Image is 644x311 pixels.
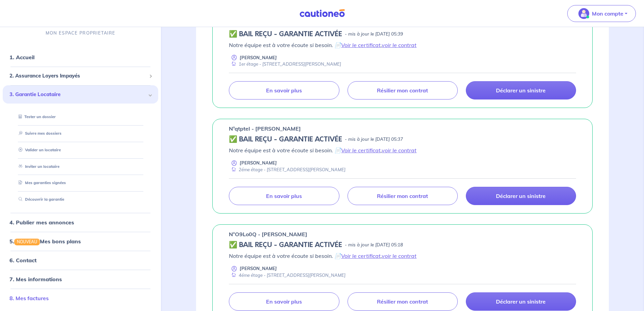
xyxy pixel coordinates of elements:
p: Notre équipe est à votre écoute si besoin. 📄 , [229,252,576,260]
p: [PERSON_NAME] [240,54,277,61]
div: 8. Mes factures [3,291,158,305]
a: Découvrir la garantie [16,197,64,202]
h5: ✅ BAIL REÇU - GARANTIE ACTIVÉE [229,135,342,143]
a: Mes garanties signées [16,180,66,185]
a: Valider un locataire [16,148,61,152]
h5: ✅ BAIL REÇU - GARANTIE ACTIVÉE [229,30,342,38]
div: 2. Assurance Loyers Impayés [3,69,158,83]
p: - mis à jour le [DATE] 05:37 [345,136,403,143]
button: illu_account_valid_menu.svgMon compte [567,5,636,22]
a: En savoir plus [229,292,339,311]
a: Voir le certificat [341,42,381,48]
p: Résilier mon contrat [377,87,428,94]
div: 6. Contact [3,253,158,267]
p: n°qtpteI - [PERSON_NAME] [229,125,301,133]
img: illu_account_valid_menu.svg [578,8,589,19]
a: Inviter un locataire [16,164,59,169]
div: state: CONTRACT-VALIDATED, Context: MORE-THAN-6-MONTHS,MAYBE-CERTIFICATE,,LESSOR-DOCUMENTS [229,241,576,249]
a: En savoir plus [229,81,339,99]
p: Déclarer un sinistre [496,87,546,94]
p: [PERSON_NAME] [240,160,277,166]
p: Résilier mon contrat [377,298,428,305]
a: 1. Accueil [9,54,34,61]
p: n°O9Lo0Q - [PERSON_NAME] [229,230,307,238]
a: voir le contrat [382,42,416,48]
a: Déclarer un sinistre [466,187,576,205]
div: 1er étage - [STREET_ADDRESS][PERSON_NAME] [229,61,341,67]
a: Résilier mon contrat [348,292,458,311]
div: Découvrir la garantie [11,194,150,205]
div: Valider un locataire [11,145,150,156]
div: Inviter un locataire [11,161,150,172]
a: Suivre mes dossiers [16,131,62,136]
img: Cautioneo [297,9,348,18]
p: - mis à jour le [DATE] 05:18 [345,242,403,248]
div: 2éme étage - [STREET_ADDRESS][PERSON_NAME] [229,166,345,173]
div: 4éme étage - [STREET_ADDRESS][PERSON_NAME] [229,272,345,279]
a: 4. Publier mes annonces [9,219,74,226]
span: 3. Garantie Locataire [9,91,146,98]
p: Notre équipe est à votre écoute si besoin. 📄 , [229,146,576,154]
a: En savoir plus [229,187,339,205]
a: Déclarer un sinistre [466,81,576,99]
h5: ✅ BAIL REÇU - GARANTIE ACTIVÉE [229,241,342,249]
div: Tester un dossier [11,111,150,123]
a: 8. Mes factures [9,295,49,302]
p: - mis à jour le [DATE] 05:39 [345,31,403,38]
p: Déclarer un sinistre [496,298,546,305]
div: 7. Mes informations [3,272,158,286]
a: Voir le certificat [341,147,381,154]
a: 6. Contact [9,257,37,264]
a: 7. Mes informations [9,276,62,283]
div: 1. Accueil [3,50,158,64]
a: Résilier mon contrat [348,81,458,99]
div: 3. Garantie Locataire [3,85,158,104]
div: 5.NOUVEAUMes bons plans [3,235,158,248]
a: Déclarer un sinistre [466,292,576,311]
p: [PERSON_NAME] [240,265,277,272]
div: state: CONTRACT-VALIDATED, Context: MORE-THAN-6-MONTHS,MAYBE-CERTIFICATE,,LESSOR-DOCUMENTS [229,30,576,38]
div: 4. Publier mes annonces [3,216,158,229]
p: Notre équipe est à votre écoute si besoin. 📄 , [229,41,576,49]
div: Mes garanties signées [11,177,150,188]
a: Voir le certificat [341,252,381,259]
div: state: CONTRACT-VALIDATED, Context: MORE-THAN-6-MONTHS,MAYBE-CERTIFICATE,,LESSOR-DOCUMENTS [229,135,576,143]
a: Tester un dossier [16,114,56,119]
p: Mon compte [592,9,623,18]
div: Suivre mes dossiers [11,128,150,139]
p: MON ESPACE PROPRIÉTAIRE [46,30,115,36]
p: Résilier mon contrat [377,193,428,199]
span: 2. Assurance Loyers Impayés [9,72,146,80]
p: En savoir plus [266,87,302,94]
a: voir le contrat [382,147,416,154]
a: Résilier mon contrat [348,187,458,205]
p: En savoir plus [266,298,302,305]
a: 5.NOUVEAUMes bons plans [9,238,81,245]
p: En savoir plus [266,193,302,199]
a: voir le contrat [382,252,416,259]
p: Déclarer un sinistre [496,193,546,199]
